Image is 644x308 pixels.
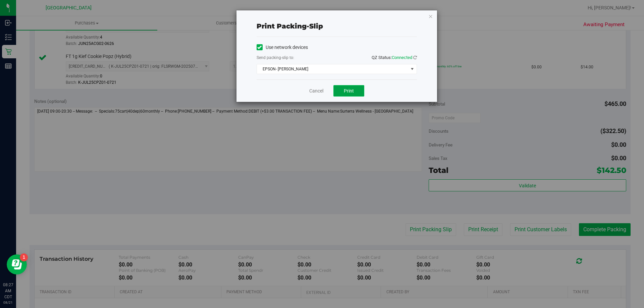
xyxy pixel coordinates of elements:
span: select [408,64,416,74]
button: Print [333,85,364,97]
span: QZ Status: [372,55,417,60]
span: Print [344,88,354,94]
iframe: Resource center unread badge [20,253,28,261]
label: Use network devices [257,44,308,51]
label: Send packing-slip to: [257,55,294,61]
span: EPSON- [PERSON_NAME] [257,64,408,74]
span: Print packing-slip [257,22,323,30]
span: Connected [392,55,412,60]
a: Cancel [309,87,323,95]
iframe: Resource center [7,254,27,274]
